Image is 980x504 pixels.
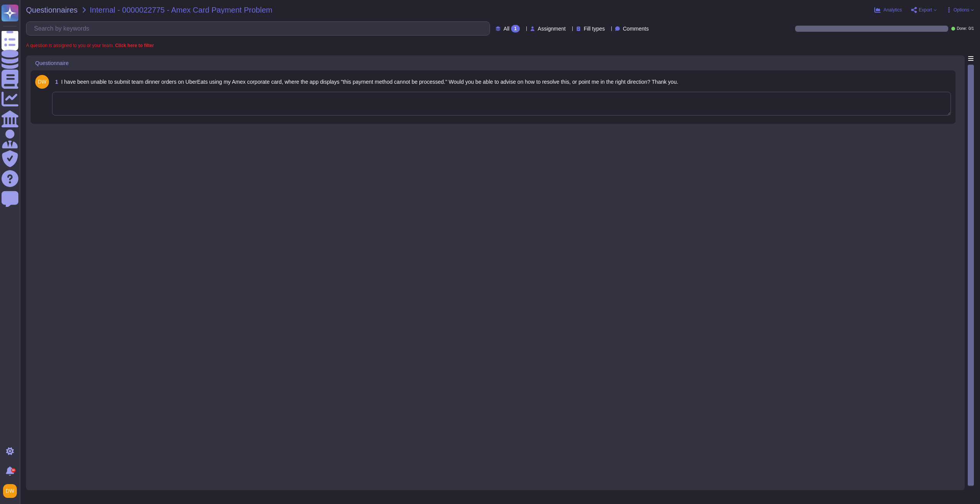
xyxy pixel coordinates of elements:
span: Analytics [884,8,902,12]
span: Questionnaire [35,60,69,66]
span: 0 / 1 [969,27,974,31]
input: Search by keywords [30,22,490,35]
span: Assignment [538,26,566,31]
span: Internal - 0000022775 - Amex Card Payment Problem [90,6,273,14]
span: I have been unable to submit team dinner orders on UberEats using my Amex corporate card, where t... [61,79,678,85]
b: Click here to filter [114,43,154,48]
button: Analytics [874,7,902,13]
span: Fill types [584,26,605,31]
img: user [3,484,17,498]
img: user [35,75,49,89]
span: Comments [623,26,649,31]
div: 9+ [11,468,16,473]
span: Questionnaires [26,6,78,14]
div: 1 [511,25,520,33]
button: user [2,483,22,499]
span: A question is assigned to you or your team. [26,43,154,48]
span: All [503,26,510,31]
span: Done: [957,27,967,31]
span: Options [954,8,969,12]
span: 1 [52,79,58,85]
span: Export [919,8,932,12]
